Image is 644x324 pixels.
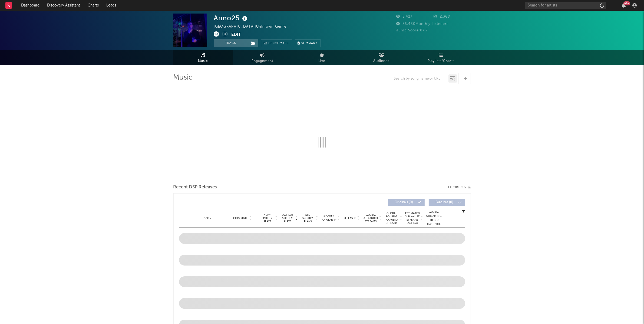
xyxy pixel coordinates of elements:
div: Anno25 [214,14,249,22]
a: Live [292,50,352,65]
span: Jump Score: 87.7 [397,29,428,32]
button: Export CSV [448,186,471,189]
span: Benchmark [269,40,289,47]
button: 99+ [622,3,626,8]
span: Copyright [233,217,249,220]
a: Music [173,50,233,65]
button: Features(0) [429,199,465,206]
span: 5,427 [397,15,413,18]
span: Estimated % Playlist Streams Last Day [405,212,420,225]
span: Released [344,217,356,220]
span: 2,368 [434,15,450,18]
a: Engagement [233,50,292,65]
span: 56,480 Monthly Listeners [397,22,449,26]
span: Originals ( 0 ) [392,201,417,204]
span: Features ( 0 ) [432,201,457,204]
button: Summary [295,39,321,47]
span: 7 Day Spotify Plays [260,213,275,223]
div: 99 + [623,1,630,5]
span: Spotify Popularity [321,214,337,222]
span: Live [319,58,326,64]
span: Recent DSP Releases [173,184,217,191]
span: Playlists/Charts [428,58,454,64]
input: Search for artists [525,2,606,9]
div: Global Streaming Trend (Last 60D) [426,210,442,226]
button: Edit [232,31,241,38]
span: ATD Spotify Plays [301,213,315,223]
span: Audience [373,58,390,64]
div: Name [190,216,225,220]
span: Summary [302,42,318,45]
a: Benchmark [261,39,292,47]
span: Last Day Spotify Plays [280,213,295,223]
span: Music [198,58,208,64]
a: Audience [352,50,411,65]
button: Track [214,39,248,47]
div: [GEOGRAPHIC_DATA] | Unknown Genre [214,24,293,30]
button: Originals(0) [388,199,425,206]
span: Global ATD Audio Streams [364,213,378,223]
span: Global Rolling 7D Audio Streams [384,212,399,225]
input: Search by song name or URL [391,77,448,81]
a: Playlists/Charts [411,50,471,65]
span: Engagement [252,58,273,64]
